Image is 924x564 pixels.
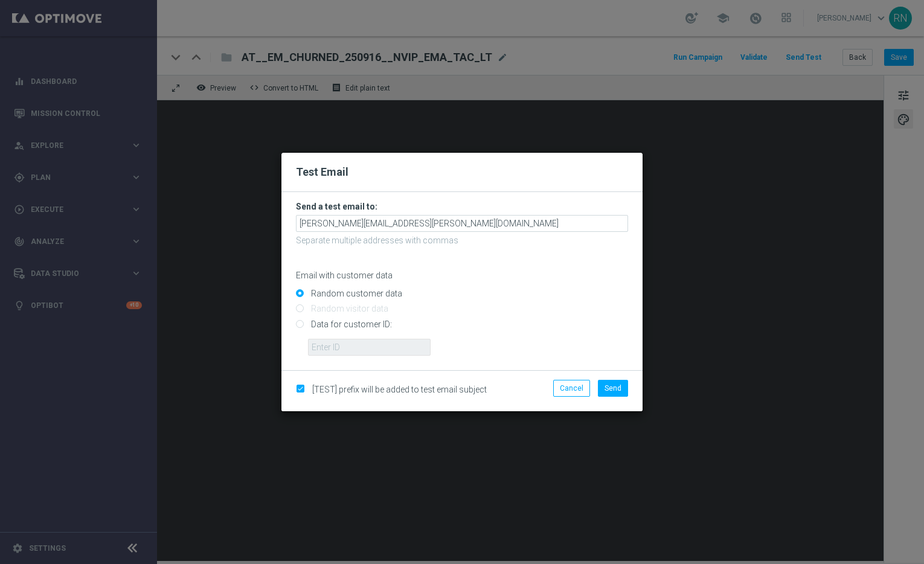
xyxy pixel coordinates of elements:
p: Email with customer data [296,270,628,281]
button: Send [598,380,628,397]
span: Send [605,384,621,393]
h2: Test Email [296,165,628,179]
input: Enter ID [308,339,431,356]
span: [TEST] prefix will be added to test email subject [312,385,487,394]
button: Cancel [553,380,590,397]
h3: Send a test email to: [296,201,628,212]
label: Random customer data [308,288,402,299]
p: Separate multiple addresses with commas [296,235,628,246]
